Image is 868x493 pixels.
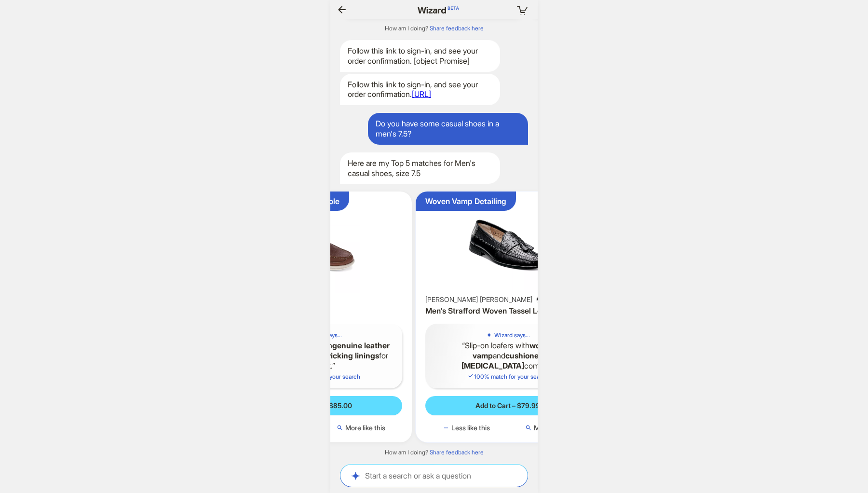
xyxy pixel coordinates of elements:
q: Slip-on loafers with and comfort [433,341,583,370]
div: Do you have some casual shoes in a men's 7.5? [368,113,528,145]
h3: Men's Strafford Woven Tassel Loafers [425,306,591,316]
a: Share feedback here [430,25,484,32]
span: 100 % match for your search [467,373,548,380]
img: Black [537,296,544,303]
img: Men's Strafford Woven Tassel Loafers [420,195,597,293]
div: How am I doing? [330,25,538,32]
div: Here are my Top 5 matches for Men's casual shoes, size 7.5 [340,152,500,184]
div: Follow this link to sign-in, and see your order confirmation. [340,74,500,106]
span: More like this [534,424,574,432]
b: woven vamp [473,341,554,360]
div: Follow this link to sign-in, and see your order confirmation. [object Promise] [340,40,500,72]
button: Less like this [425,423,508,433]
button: Add to Cart – $79.99 [425,396,591,415]
a: Share feedback here [430,449,484,456]
span: [PERSON_NAME] [PERSON_NAME] [425,295,532,304]
div: Woven Vamp Detailing [425,196,506,206]
h5: Wizard says... [494,331,530,339]
a: [URL] [412,89,431,99]
b: cushioned [MEDICAL_DATA] [461,351,543,370]
button: More like this [508,423,591,433]
span: More like this [345,424,385,432]
b: moisture-wicking linings [289,351,379,360]
span: Less like this [451,424,490,432]
div: Woven Vamp DetailingMen's Strafford Woven Tassel Loafers[PERSON_NAME] [PERSON_NAME]BlackMen's Str... [416,192,600,442]
span: Add to Cart – $79.99 [475,401,540,410]
div: How am I doing? [330,449,538,456]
